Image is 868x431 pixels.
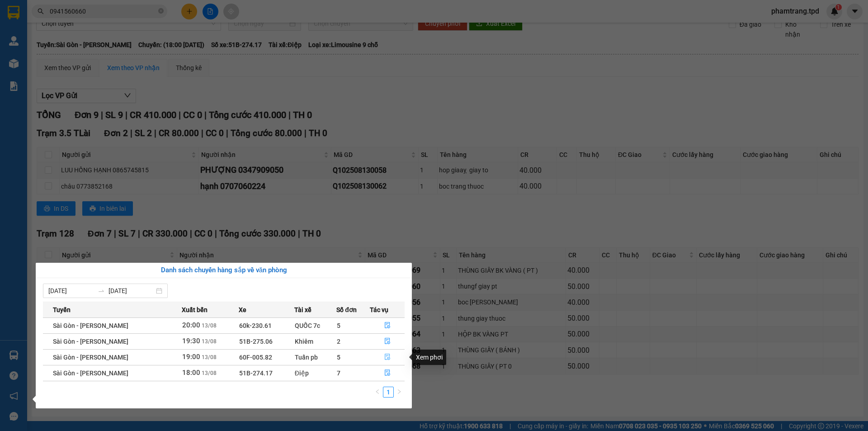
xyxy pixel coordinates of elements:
span: 19:00 [182,353,200,361]
span: Xe [239,305,246,315]
div: Khiêm [295,336,336,346]
div: QUỐC 7c [295,321,336,331]
button: file-done [370,318,405,333]
span: 5 [337,354,340,361]
li: Next Page [394,387,405,398]
button: left [372,387,383,398]
a: 1 [383,387,393,397]
span: Xuất bến [182,305,208,315]
span: Số đơn [336,305,357,315]
button: file-done [370,334,405,349]
div: Danh sách chuyến hàng sắp về văn phòng [43,265,405,276]
input: Đến ngày [108,286,154,296]
span: file-done [384,369,391,377]
span: to [98,287,105,294]
span: Sài Gòn - [PERSON_NAME] [53,369,128,377]
span: Sài Gòn - [PERSON_NAME] [53,354,128,361]
div: Xem phơi [412,350,446,365]
span: file-done [384,338,391,345]
span: swap-right [98,287,105,294]
span: Tuyến [53,305,71,315]
span: 13/08 [202,322,217,329]
span: 2 [337,338,340,345]
span: 5 [337,322,340,329]
button: file-done [370,366,405,380]
span: left [375,389,380,394]
span: 19:30 [182,337,200,345]
li: 1 [383,387,394,398]
span: 51B-275.06 [239,338,273,345]
span: Sài Gòn - [PERSON_NAME] [53,338,128,345]
button: file-done [370,350,405,365]
li: Previous Page [372,387,383,398]
input: Từ ngày [48,286,94,296]
span: 20:00 [182,321,200,329]
span: 18:00 [182,369,200,377]
div: Điệp [295,368,336,378]
div: Tuấn pb [295,352,336,362]
span: 13/08 [202,370,217,376]
span: right [396,389,402,394]
span: 60F-005.82 [239,354,272,361]
span: 7 [337,369,340,377]
span: Tác vụ [370,305,388,315]
span: Tài xế [294,305,311,315]
span: 60k-230.61 [239,322,272,329]
span: 13/08 [202,338,217,345]
span: 51B-274.17 [239,369,273,377]
span: Sài Gòn - [PERSON_NAME] [53,322,128,329]
span: 13/08 [202,354,217,360]
span: file-done [384,354,391,361]
span: file-done [384,322,391,329]
button: right [394,387,405,398]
